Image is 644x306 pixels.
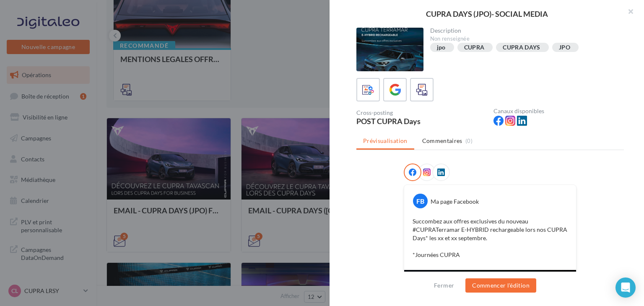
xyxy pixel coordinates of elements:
div: Description [430,28,618,34]
div: Ma page Facebook [431,197,479,206]
div: CUPRA DAYS [503,44,540,51]
div: jpo [437,44,446,51]
div: JPO [559,44,570,51]
div: CUPRA DAYS (JPO)- SOCIAL MEDIA [343,10,631,18]
span: (0) [465,137,473,144]
button: Commencer l'édition [465,278,536,293]
span: Commentaires [422,137,462,145]
div: Cross-posting [356,110,487,116]
div: Non renseignée [430,35,618,43]
p: Succombez aux offres exclusives du nouveau #CUPRATerramar E-HYBRID rechargeable lors nos CUPRA Da... [413,217,568,259]
button: Fermer [431,280,457,290]
div: Canaux disponibles [493,108,624,114]
div: CUPRA [464,44,485,51]
div: Open Intercom Messenger [615,277,636,298]
div: POST CUPRA Days [356,117,487,125]
div: FB [413,194,428,208]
